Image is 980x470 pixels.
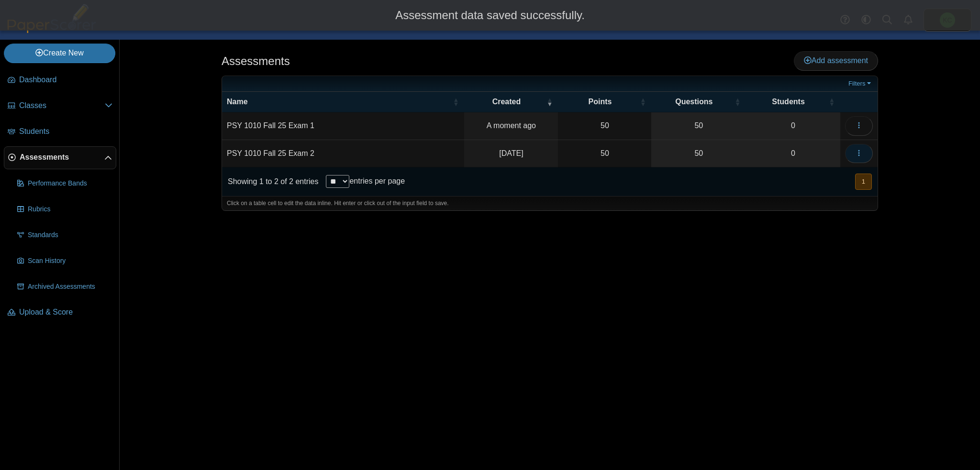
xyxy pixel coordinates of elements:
div: Click on a table cell to edit the data inline. Hit enter or click out of the input field to save. [222,196,878,210]
a: Standards [13,224,116,247]
span: Scan History [28,256,112,266]
span: Upload & Score [19,307,112,317]
div: Assessment data saved successfully. [7,7,973,23]
td: 50 [558,140,651,167]
a: Rubrics [13,198,116,221]
span: Name : Activate to sort [453,92,458,112]
span: Classes [19,100,105,111]
span: Created [492,98,521,106]
span: Students [19,126,112,137]
span: Assessments [20,152,104,163]
a: Archived Assessments [13,275,116,298]
a: Filters [846,79,875,88]
span: Created : Activate to remove sorting [546,92,552,112]
span: Archived Assessments [28,282,112,292]
a: Performance Bands [13,172,116,195]
span: Points : Activate to sort [640,92,646,112]
span: Points [589,98,612,106]
td: PSY 1010 Fall 25 Exam 1 [222,112,464,140]
a: Assessments [4,146,116,169]
span: Dashboard [19,75,112,85]
span: Students [772,98,804,106]
a: 0 [746,112,840,139]
nav: pagination [854,174,872,189]
button: 1 [855,174,872,189]
a: Dashboard [4,69,116,92]
span: Standards [28,230,112,240]
a: Create New [4,44,115,63]
label: entries per page [349,177,405,185]
span: Students : Activate to sort [829,92,835,112]
span: Questions : Activate to sort [735,92,740,112]
time: Sep 11, 2025 at 2:52 PM [499,149,523,157]
span: Performance Bands [28,179,112,188]
span: Add assessment [804,56,868,65]
td: PSY 1010 Fall 25 Exam 2 [222,140,464,167]
div: Showing 1 to 2 of 2 entries [222,167,318,196]
a: Classes [4,95,116,118]
td: 50 [558,112,651,140]
span: Name [227,98,248,106]
span: Questions [675,98,713,106]
a: 50 [651,112,746,139]
a: Upload & Score [4,301,116,324]
h1: Assessments [222,53,290,69]
a: Add assessment [794,51,878,70]
a: 50 [651,140,746,167]
a: Students [4,120,116,143]
a: 0 [746,140,840,167]
span: Rubrics [28,205,112,214]
a: Scan History [13,250,116,273]
a: PaperScorer [4,26,100,34]
time: Sep 18, 2025 at 9:14 PM [487,121,536,130]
